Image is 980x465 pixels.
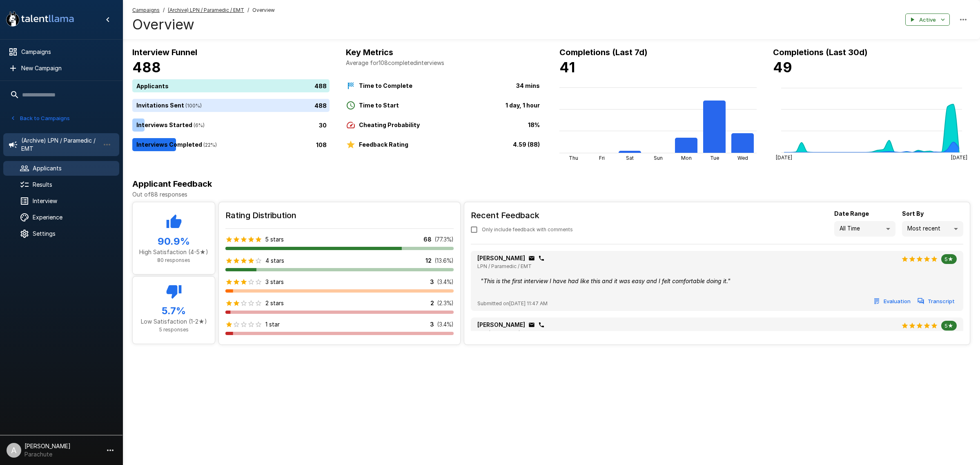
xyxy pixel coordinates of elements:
[132,59,161,76] b: 488
[157,257,190,263] span: 80 responses
[225,209,454,222] h6: Rating Distribution
[132,179,212,189] b: Applicant Feedback
[776,154,792,161] tspan: [DATE]
[773,47,868,57] b: Completions (Last 30d)
[569,155,578,161] tspan: Thu
[477,274,957,288] div: " This is the first interview I have had like this and it was easy and I felt comfortable doing i...
[905,13,950,26] button: Active
[506,102,540,109] b: 1 day, 1 hour
[477,263,532,269] span: LPN / Paramedic / EMT
[872,295,913,308] button: Evaluation
[265,278,284,286] p: 3 stars
[477,254,525,262] p: [PERSON_NAME]
[538,255,545,262] div: Click to copy
[773,59,792,76] b: 49
[265,320,280,329] p: 1 star
[359,82,412,89] b: Time to Complete
[437,278,454,286] p: ( 3.4 %)
[359,121,420,128] b: Cheating Probability
[132,190,970,199] p: Out of 88 responses
[834,210,869,217] b: Date Range
[834,221,895,237] div: All Time
[528,121,540,128] b: 18%
[247,6,249,14] span: /
[163,6,165,14] span: /
[471,209,579,222] h6: Recent Feedback
[265,299,284,307] p: 2 stars
[139,235,208,248] h5: 90.9 %
[737,155,748,161] tspan: Wed
[319,121,327,129] p: 30
[902,221,963,237] div: Most recent
[435,257,454,265] p: ( 13.6 %)
[316,140,327,149] p: 108
[430,320,434,329] p: 3
[559,59,575,76] b: 41
[139,248,208,256] p: High Satisfaction (4-5★)
[314,81,327,90] p: 488
[423,235,432,244] p: 68
[437,320,454,329] p: ( 3.4 %)
[346,59,543,67] p: Average for 108 completed interviews
[359,102,399,109] b: Time to Start
[559,47,648,57] b: Completions (Last 7d)
[252,6,275,14] span: Overview
[538,322,545,328] div: Click to copy
[437,299,454,307] p: ( 2.3 %)
[435,235,454,244] p: ( 77.3 %)
[654,155,663,161] tspan: Sun
[265,257,284,265] p: 4 stars
[528,255,535,262] div: Click to copy
[626,155,634,161] tspan: Sat
[139,304,208,317] h5: 5.7 %
[482,226,573,234] span: Only include feedback with comments
[516,82,540,89] b: 34 mins
[139,317,208,326] p: Low Satisfaction (1-2★)
[916,295,957,308] button: Transcript
[265,235,284,244] p: 5 stars
[941,322,957,329] span: 5★
[430,278,434,286] p: 3
[941,256,957,262] span: 5★
[132,16,275,33] h4: Overview
[681,155,692,161] tspan: Mon
[951,154,967,161] tspan: [DATE]
[359,141,408,148] b: Feedback Rating
[159,326,189,333] span: 5 responses
[132,47,197,57] b: Interview Funnel
[132,7,160,13] u: Campaigns
[430,299,434,307] p: 2
[477,321,525,329] p: [PERSON_NAME]
[902,210,924,217] b: Sort By
[528,322,535,328] div: Click to copy
[513,141,540,148] b: 4.59 (88)
[477,330,532,336] span: LPN / Paramedic / EMT
[314,101,327,110] p: 488
[710,155,719,161] tspan: Tue
[168,7,244,13] u: (Archive) LPN / Paramedic / EMT
[346,47,393,57] b: Key Metrics
[425,257,432,265] p: 12
[477,300,548,308] span: Submitted on [DATE] 11:47 AM
[599,155,605,161] tspan: Fri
